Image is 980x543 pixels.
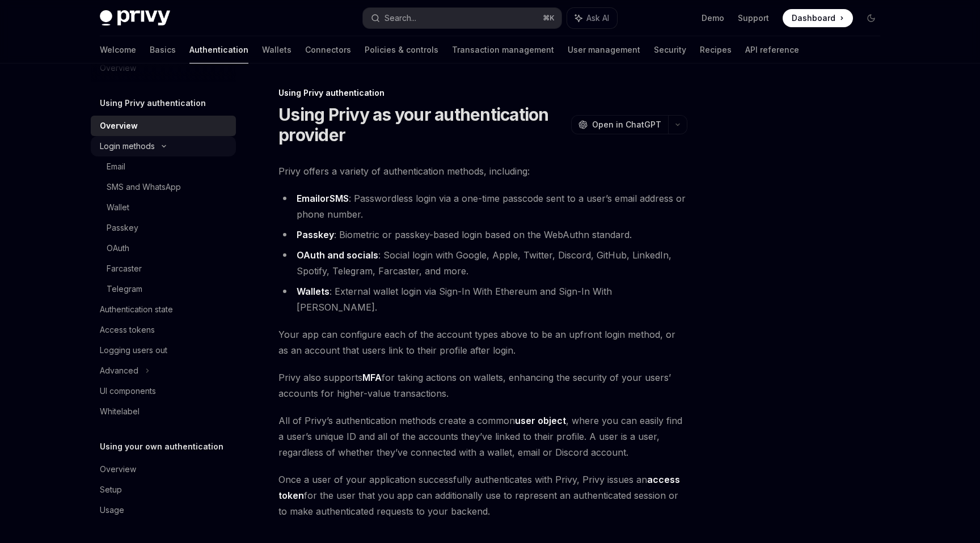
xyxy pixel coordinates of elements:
[100,384,156,398] div: UI components
[91,320,236,340] a: Access tokens
[654,36,686,63] a: Security
[792,12,835,24] span: Dashboard
[262,36,292,63] a: Wallets
[571,115,668,134] button: Open in ChatGPT
[330,193,349,205] a: SMS
[100,139,155,153] div: Login methods
[100,323,155,337] div: Access tokens
[100,36,136,63] a: Welcome
[783,9,853,27] a: Dashboard
[100,503,124,517] div: Usage
[100,10,170,26] img: dark logo
[278,104,567,145] h1: Using Privy as your authentication provider
[278,370,687,401] span: Privy also supports for taking actions on wallets, enhancing the security of your users’ accounts...
[107,160,125,173] div: Email
[100,405,140,418] div: Whitelabel
[107,262,142,275] div: Farcaster
[592,119,661,130] span: Open in ChatGPT
[91,340,236,360] a: Logging users out
[745,36,799,63] a: API reference
[363,8,561,28] button: Search...⌘K
[278,247,687,279] li: : Social login with Google, Apple, Twitter, Discord, GitHub, LinkedIn, Spotify, Telegram, Farcast...
[91,116,236,136] a: Overview
[107,221,138,235] div: Passkey
[100,463,136,476] div: Overview
[278,190,687,222] li: : Passwordless login via a one-time passcode sent to a user’s email address or phone number.
[452,36,554,63] a: Transaction management
[567,8,617,28] button: Ask AI
[278,163,687,179] span: Privy offers a variety of authentication methods, including:
[91,500,236,520] a: Usage
[278,283,687,315] li: : External wallet login via Sign-In With Ethereum and Sign-In With [PERSON_NAME].
[189,36,248,63] a: Authentication
[278,326,687,358] span: Your app can configure each of the account types above to be an upfront login method, or as an ac...
[91,459,236,480] a: Overview
[150,36,176,63] a: Basics
[91,401,236,422] a: Whitelabel
[278,413,687,460] span: All of Privy’s authentication methods create a common , where you can easily find a user’s unique...
[107,241,129,255] div: OAuth
[297,249,378,261] a: OAuth and socials
[107,180,181,194] div: SMS and WhatsApp
[543,14,555,23] span: ⌘ K
[107,282,142,296] div: Telegram
[100,343,167,357] div: Logging users out
[91,381,236,401] a: UI components
[385,11,416,25] div: Search...
[362,372,382,384] a: MFA
[365,36,438,63] a: Policies & controls
[700,36,732,63] a: Recipes
[91,197,236,218] a: Wallet
[278,227,687,243] li: : Biometric or passkey-based login based on the WebAuthn standard.
[107,201,129,214] div: Wallet
[100,483,122,497] div: Setup
[91,480,236,500] a: Setup
[100,303,173,316] div: Authentication state
[305,36,351,63] a: Connectors
[586,12,609,24] span: Ask AI
[91,258,236,279] a: Farcaster
[862,9,880,27] button: Toggle dark mode
[91,177,236,197] a: SMS and WhatsApp
[297,193,320,205] a: Email
[91,218,236,238] a: Passkey
[100,96,206,110] h5: Using Privy authentication
[100,119,138,133] div: Overview
[91,238,236,258] a: OAuth
[738,12,769,24] a: Support
[297,286,330,298] a: Wallets
[515,415,566,427] a: user object
[297,193,349,205] strong: or
[91,299,236,320] a: Authentication state
[278,87,687,99] div: Using Privy authentication
[91,279,236,299] a: Telegram
[702,12,724,24] a: Demo
[91,156,236,177] a: Email
[100,440,223,453] h5: Using your own authentication
[297,229,334,241] a: Passkey
[278,472,687,519] span: Once a user of your application successfully authenticates with Privy, Privy issues an for the us...
[100,364,138,377] div: Advanced
[568,36,640,63] a: User management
